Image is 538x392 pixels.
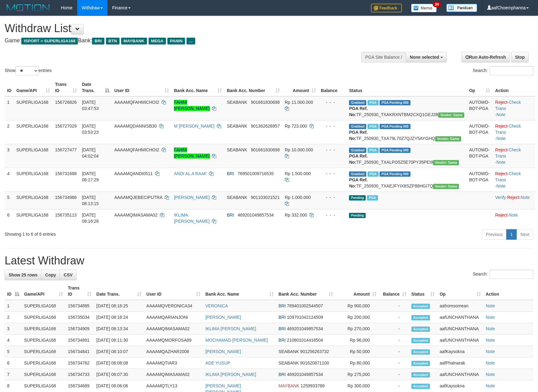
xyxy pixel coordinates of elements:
span: Rp 332.000 [285,213,307,217]
div: - - - [321,194,344,200]
a: [PERSON_NAME] [205,349,241,354]
th: Game/API: activate to sort column ascending [14,79,53,96]
td: SUPERLIGA168 [22,335,65,346]
span: Grabbed [349,124,366,129]
span: Marked by aafandaneth [368,100,378,105]
span: ... [187,38,195,44]
th: Trans ID: activate to sort column ascending [65,282,94,300]
span: BRI [279,303,286,308]
span: [DATE] 08:16:28 [82,213,99,224]
span: BRI [279,326,286,331]
td: - [379,369,409,380]
td: SUPERLIGA168 [22,346,65,357]
td: 7 [5,369,22,380]
th: Amount: activate to sort column ascending [282,79,318,96]
td: · · [493,144,535,168]
span: [DATE] 03:47:53 [82,100,99,111]
a: Note [496,160,506,165]
a: Note [496,183,506,188]
td: SUPERLIGA168 [22,300,65,312]
a: Previous [482,229,506,240]
a: VERONICA [205,303,228,308]
th: ID: activate to sort column descending [5,282,22,300]
td: Rp 270,000 [335,323,379,335]
span: Marked by aafandaneth [368,124,378,129]
a: Note [496,136,506,141]
td: 156734895 [65,300,94,312]
a: Reject [495,100,507,105]
a: Note [486,315,495,320]
td: aafUNCHANTHANA [437,323,483,335]
td: SUPERLIGA168 [22,369,65,380]
td: TF_250930_TXAKRXNTBM2CXQ1GEJ2B [347,96,466,120]
td: SUPERLIGA168 [14,120,53,144]
span: BRI [92,38,104,44]
td: · · [493,120,535,144]
a: M [PERSON_NAME] [174,124,214,129]
td: 156734762 [65,357,94,369]
td: TF_250930_TXALPO5Z5E70PY35PEI9 [347,144,466,168]
td: [DATE] 08:11:30 [94,335,144,346]
div: Showing 1 to 6 of 6 entries [5,229,220,237]
span: AAAAMQFAHMICHOI2 [114,100,159,105]
span: SEABANK [227,100,247,105]
span: 156727477 [55,147,77,152]
a: Copy [41,270,60,280]
a: IKLIMA [PERSON_NAME] [205,372,256,377]
h1: Withdraw List [5,22,352,35]
a: Next [516,229,533,240]
span: Copy 901256263732 to clipboard [300,349,329,354]
td: AUTOWD-BOT-PGA [467,168,493,192]
a: Note [509,213,518,217]
a: Note [486,372,495,377]
td: AAAAMQIMASAMA02 [144,369,203,380]
span: Accepted [411,304,430,309]
a: Reject [495,124,507,129]
span: Copy 901103021521 to clipboard [251,195,280,200]
td: aafUNCHANTHANA [437,335,483,346]
button: None selected [406,52,447,62]
span: Copy 789401002544507 to clipboard [287,303,323,308]
td: AAAAMQAZHAR2008 [144,346,203,357]
td: aafromsomean [437,300,483,312]
th: User ID: activate to sort column ascending [144,282,203,300]
a: FAHMI [PERSON_NAME] [174,147,209,158]
th: Status [347,79,466,96]
span: Rp 11.000.000 [285,100,313,105]
span: BRI [279,315,286,320]
a: MOCHAMAD [PERSON_NAME] [205,338,268,343]
td: aafKaysokna [437,346,483,357]
span: 156731688 [55,171,77,176]
td: - [379,323,409,335]
span: Marked by aafromsomean [368,171,378,177]
span: Grabbed [349,171,366,177]
input: Search: [490,66,533,75]
a: Check Trans [495,124,521,135]
span: 156726826 [55,100,77,105]
td: 3 [5,323,22,335]
td: 6 [5,357,22,369]
a: Reject [495,171,507,176]
a: ANDI AL A RAAF [174,171,207,176]
td: aafUNCHANTHANA [437,312,483,323]
td: Rp 50,000 [335,346,379,357]
span: AAAAMQIMASAMA02 [114,213,158,217]
span: MEGA [149,38,166,44]
span: Copy 901661830698 to clipboard [251,100,280,105]
td: · [493,209,535,227]
h1: Latest Withdraw [5,255,533,267]
td: · · [493,96,535,120]
span: Copy 109701042124509 to clipboard [287,315,323,320]
td: [DATE] 08:16:24 [94,312,144,323]
span: MAYBANK [279,383,299,388]
td: 3 [5,144,14,168]
a: Check Trans [495,100,521,111]
span: 156734986 [55,195,77,200]
a: ADE YUSUP [205,360,230,365]
div: - - - [321,99,344,105]
span: CSV [64,272,73,277]
span: PANIN [167,38,185,44]
td: [DATE] 08:13:34 [94,323,144,335]
input: Search: [490,270,533,279]
span: [DATE] 04:02:04 [82,147,99,158]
